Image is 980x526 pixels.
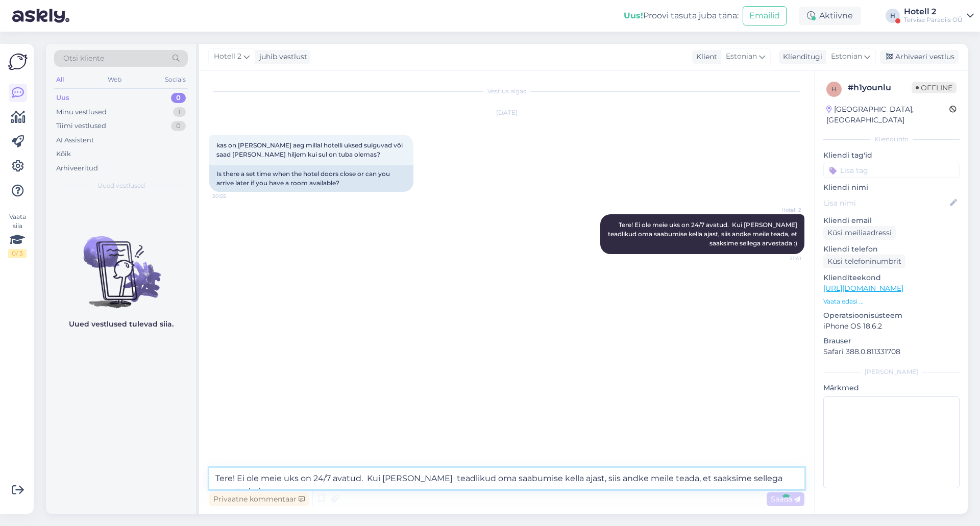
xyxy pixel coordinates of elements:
div: Arhiveeri vestlus [880,50,959,64]
div: 0 [171,93,186,103]
p: Kliendi tag'id [823,150,960,161]
b: Uus! [624,11,643,20]
div: AI Assistent [56,135,94,145]
div: Uus [56,93,69,103]
div: Tervise Paradiis OÜ [904,16,963,24]
div: Klient [692,52,717,62]
img: Askly Logo [8,52,28,71]
span: Otsi kliente [63,53,104,64]
span: h [831,85,837,93]
p: Operatsioonisüsteem [823,310,960,321]
input: Lisa nimi [824,197,948,209]
div: Küsi telefoninumbrit [823,255,905,268]
div: All [54,73,66,86]
div: Kõik [56,149,71,159]
div: 1 [173,107,186,117]
span: Hotell 2 [763,206,801,214]
p: Brauser [823,336,960,346]
div: Is there a set time when the hotel doors close or can you arrive later if you have a room available? [209,165,413,192]
p: Märkmed [823,383,960,393]
div: Minu vestlused [56,107,107,117]
div: [DATE] [209,108,804,117]
div: Vestlus algas [209,87,804,96]
div: juhib vestlust [255,52,307,62]
div: Küsi meiliaadressi [823,226,896,240]
div: Aktiivne [799,7,861,25]
div: [GEOGRAPHIC_DATA], [GEOGRAPHIC_DATA] [826,104,949,126]
button: Emailid [743,6,787,26]
p: iPhone OS 18.6.2 [823,321,960,332]
div: Arhiveeritud [56,163,98,173]
p: Kliendi nimi [823,182,960,193]
p: Safari 388.0.811331708 [823,346,960,357]
div: # h1younlu [848,82,912,94]
div: Web [106,73,124,86]
p: Kliendi telefon [823,244,960,255]
span: Estonian [726,51,757,62]
div: Socials [163,73,188,86]
span: Offline [912,82,957,93]
input: Lisa tag [823,163,960,178]
span: Hotell 2 [214,51,241,62]
p: Vaata edasi ... [823,297,960,306]
div: Kliendi info [823,135,960,144]
span: Tere! Ei ole meie uks on 24/7 avatud. Kui [PERSON_NAME] teadlikud oma saabumise kella ajast, siis... [608,221,800,247]
p: Kliendi email [823,215,960,226]
div: Vaata siia [8,212,27,258]
a: Hotell 2Tervise Paradiis OÜ [904,8,974,24]
div: Hotell 2 [904,8,963,16]
div: Proovi tasuta juba täna: [624,10,739,22]
div: Klienditugi [779,52,822,62]
span: kas on [PERSON_NAME] aeg millal hotelli uksed sulguvad või saad [PERSON_NAME] hiljem kui sul on t... [216,141,404,158]
a: [URL][DOMAIN_NAME] [823,284,903,293]
div: Tiimi vestlused [56,121,106,131]
img: No chats [46,218,196,310]
p: Uued vestlused tulevad siia. [69,319,174,330]
span: Estonian [831,51,862,62]
div: 0 [171,121,186,131]
span: 21:41 [763,255,801,262]
span: Uued vestlused [97,181,145,190]
div: [PERSON_NAME] [823,367,960,377]
span: 20:55 [212,192,251,200]
p: Klienditeekond [823,272,960,283]
div: H [886,9,900,23]
div: 0 / 3 [8,249,27,258]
